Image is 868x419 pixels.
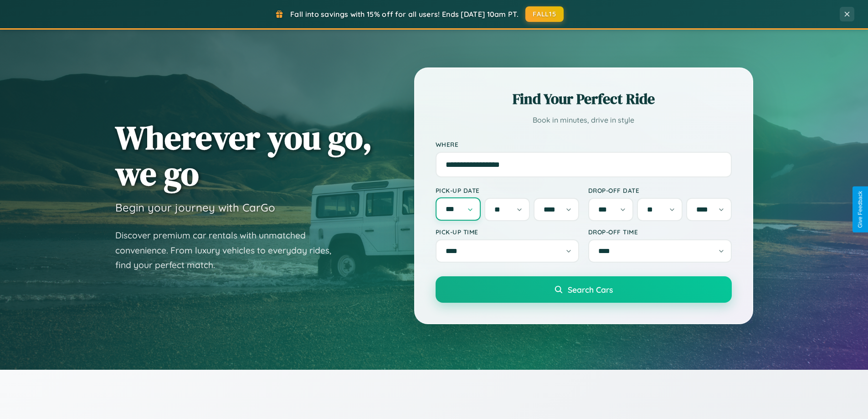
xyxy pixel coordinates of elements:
[436,186,579,194] label: Pick-up Date
[436,89,732,109] h2: Find Your Perfect Ride
[857,191,863,228] div: Give Feedback
[568,285,613,295] span: Search Cars
[588,186,732,194] label: Drop-off Date
[436,114,732,127] p: Book in minutes, drive in style
[436,228,579,236] label: Pick-up Time
[115,119,372,191] h1: Wherever you go, we go
[525,6,564,22] button: FALL15
[290,10,519,19] span: Fall into savings with 15% off for all users! Ends [DATE] 10am PT.
[436,140,732,148] label: Where
[115,228,343,273] p: Discover premium car rentals with unmatched convenience. From luxury vehicles to everyday rides, ...
[115,201,275,214] h3: Begin your journey with CarGo
[588,228,732,236] label: Drop-off Time
[436,276,732,303] button: Search Cars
